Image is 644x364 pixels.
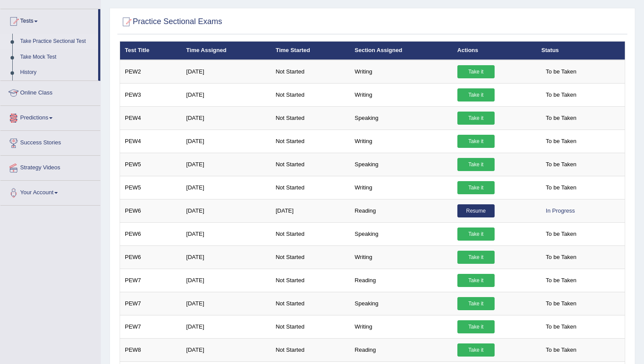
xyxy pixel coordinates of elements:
td: [DATE] [181,338,271,361]
td: Not Started [271,222,350,245]
a: Resume [457,204,495,217]
td: Speaking [350,222,453,245]
th: Actions [453,42,537,60]
td: PEW7 [120,269,182,292]
td: PEW8 [120,338,182,361]
td: Not Started [271,315,350,338]
td: [DATE] [271,199,350,222]
td: PEW3 [120,83,182,106]
span: To be Taken [541,135,581,148]
td: [DATE] [181,245,271,269]
span: To be Taken [541,251,581,264]
a: Strategy Videos [0,156,100,178]
a: Take it [457,320,495,333]
div: In Progress [541,204,579,217]
span: To be Taken [541,343,581,357]
a: Take Practice Sectional Test [16,34,98,49]
td: Writing [350,245,453,269]
td: PEW7 [120,315,182,338]
th: Section Assigned [350,42,453,60]
td: Not Started [271,83,350,106]
a: Take it [457,297,495,310]
span: To be Taken [541,274,581,287]
span: To be Taken [541,65,581,78]
a: Take it [457,343,495,357]
td: [DATE] [181,129,271,153]
a: Take it [457,181,495,194]
td: Speaking [350,153,453,176]
span: To be Taken [541,112,581,125]
td: PEW4 [120,129,182,153]
td: Not Started [271,269,350,292]
span: To be Taken [541,227,581,241]
td: PEW5 [120,176,182,199]
td: Not Started [271,106,350,129]
span: To be Taken [541,181,581,194]
td: Not Started [271,60,350,84]
td: PEW6 [120,199,182,222]
h2: Practice Sectional Exams [120,15,222,28]
td: Writing [350,83,453,106]
a: Online Class [0,81,100,103]
span: To be Taken [541,158,581,171]
td: PEW6 [120,245,182,269]
span: To be Taken [541,297,581,310]
a: Take it [457,135,495,148]
td: Not Started [271,129,350,153]
td: Writing [350,176,453,199]
a: Success Stories [0,131,100,153]
span: To be Taken [541,88,581,101]
td: Not Started [271,292,350,315]
th: Test Title [120,42,182,60]
td: [DATE] [181,292,271,315]
td: [DATE] [181,176,271,199]
a: Take it [457,88,495,101]
td: [DATE] [181,269,271,292]
td: [DATE] [181,222,271,245]
th: Time Assigned [181,42,271,60]
a: Take it [457,274,495,287]
a: Predictions [0,106,100,128]
td: Not Started [271,245,350,269]
td: Speaking [350,292,453,315]
td: [DATE] [181,106,271,129]
a: Take Mock Test [16,49,98,65]
td: PEW7 [120,292,182,315]
a: Take it [457,227,495,241]
td: PEW2 [120,60,182,84]
th: Status [537,42,625,60]
td: Speaking [350,106,453,129]
th: Time Started [271,42,350,60]
td: Writing [350,60,453,84]
td: [DATE] [181,153,271,176]
a: Take it [457,112,495,125]
td: [DATE] [181,315,271,338]
td: Not Started [271,153,350,176]
td: [DATE] [181,199,271,222]
td: Reading [350,338,453,361]
td: Not Started [271,338,350,361]
td: Not Started [271,176,350,199]
td: Writing [350,129,453,153]
span: To be Taken [541,320,581,333]
a: Take it [457,158,495,171]
td: PEW4 [120,106,182,129]
a: Tests [0,9,98,31]
td: PEW6 [120,222,182,245]
a: Your Account [0,181,100,203]
td: Reading [350,269,453,292]
a: History [16,65,98,80]
td: [DATE] [181,60,271,84]
td: Reading [350,199,453,222]
td: Writing [350,315,453,338]
td: [DATE] [181,83,271,106]
a: Take it [457,251,495,264]
td: PEW5 [120,153,182,176]
a: Take it [457,65,495,78]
